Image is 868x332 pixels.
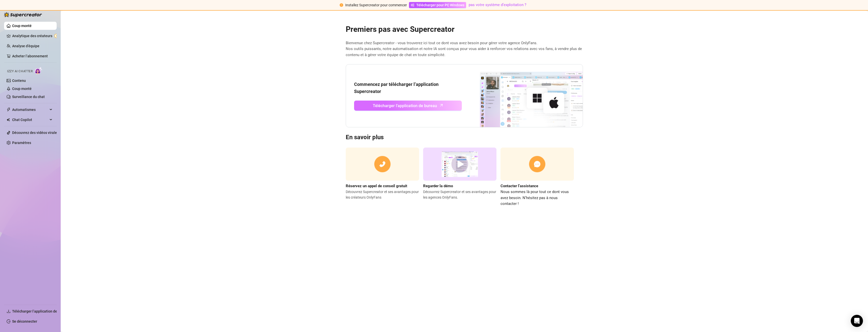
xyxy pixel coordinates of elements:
a: Découvrez des vidéos virales [12,131,59,135]
strong: Contacter l’assistance [501,184,538,188]
span: Télécharger pour PC Windows [416,2,464,8]
a: Paramètres [12,141,31,145]
h2: Premiers pas avec Supercreator [346,25,583,34]
img: Chat Copilot [7,118,10,122]
a: Analytique des créateurs cercle-d’exclamation [12,32,58,40]
span: Découvrez Supercreator et ses avantages pour les créateurs OnlyFans [346,189,419,200]
span: Télécharger l’application de bureau [373,103,437,109]
img: supercreator demo [423,148,496,181]
span: Télécharger l’application de bureau [12,309,69,313]
a: Contenu [12,79,26,83]
a: Analyse d’équipe [12,44,39,48]
span: Windows [411,3,414,7]
a: Coup monté [12,24,32,28]
span: cercle-d’exclamation [340,3,343,7]
a: Télécharger l’application de bureauflèche vers le haut [354,101,462,111]
span: foudre [7,108,11,112]
img: logo-BBDzfeDw.svg [4,12,42,17]
img: Contacter l’assistance [501,148,574,181]
span: Nous sommes là pour tout ce dont vous avez besoin. N’hésitez pas à nous contacter ! [501,189,574,207]
a: Réservez un appel de conseil gratuitDécouvrez Supercreator et ses avantages pour les créateurs On... [346,148,419,207]
span: Chat Copilot [12,116,48,124]
a: Surveillance du chat [12,95,45,99]
a: Regarder la démoDécouvrez Supercreator et ses avantages pour les agences OnlyFans. [423,148,496,207]
a: Acheter l’abonnement [12,52,53,60]
strong: Commencez par télécharger l’application Supercreator [354,82,439,94]
a: Coup monté [12,87,32,91]
span: télécharger [7,309,11,313]
span: Automatismes [12,106,48,114]
img: Chatter IA [35,67,42,74]
span: Installez Supercreator pour commencer [345,3,407,7]
img: appel conseil [346,148,419,181]
span: flèche vers le haut [439,102,444,108]
img: download app [462,64,583,127]
a: Se déconnecter [12,319,37,323]
h3: En savoir plus [346,133,583,141]
a: pas votre système d’exploitation ? [469,3,526,7]
strong: Réservez un appel de conseil gratuit [346,184,407,188]
a: Télécharger pour PC Windows [409,2,466,8]
span: Izzy AI Chatter [7,69,33,74]
strong: Regarder la démo [423,184,453,188]
span: Bienvenue chez Supercreator - vous trouverez ici tout ce dont vous avez besoin pour gérer votre a... [346,40,583,58]
div: Ouvrez Intercom Messenger [851,315,863,327]
span: Découvrez Supercreator et ses avantages pour les agences OnlyFans. [423,189,496,200]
